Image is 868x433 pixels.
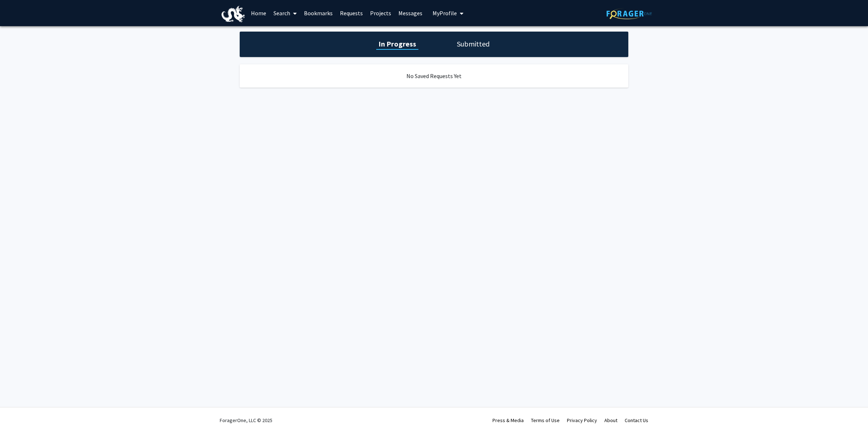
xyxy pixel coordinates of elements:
[455,39,492,49] h1: Submitted
[247,0,270,26] a: Home
[607,8,652,19] img: ForagerOne Logo
[220,408,272,433] div: ForagerOne, LLC © 2025
[240,64,628,88] div: No Saved Requests Yet
[567,417,597,424] a: Privacy Policy
[270,0,300,26] a: Search
[531,417,560,424] a: Terms of Use
[376,39,418,49] h1: In Progress
[336,0,366,26] a: Requests
[492,417,524,424] a: Press & Media
[300,0,336,26] a: Bookmarks
[433,9,457,17] span: My Profile
[5,400,31,428] iframe: Chat
[604,417,617,424] a: About
[366,0,395,26] a: Projects
[395,0,426,26] a: Messages
[222,6,245,22] img: Drexel University Logo
[625,417,648,424] a: Contact Us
